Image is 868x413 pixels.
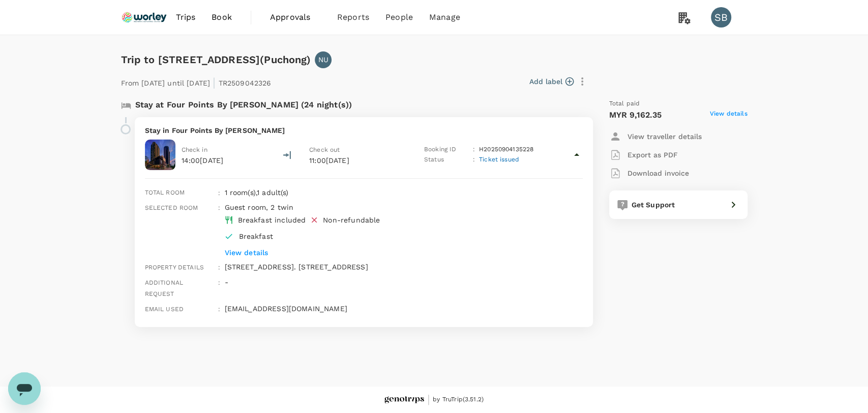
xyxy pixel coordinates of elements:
[473,155,475,165] p: :
[145,189,185,196] span: Total room
[609,99,640,109] span: Total paid
[145,306,184,313] span: Email used
[224,202,552,212] p: Guest room, 2 twin
[424,145,469,155] p: Booking ID
[145,279,184,297] span: Additional request
[218,279,220,286] span: :
[224,304,582,314] p: [EMAIL_ADDRESS][DOMAIN_NAME]
[627,168,689,178] p: Download invoice
[318,54,328,65] p: NU
[224,188,288,197] span: 1 room(s) , 1 adult(s)
[218,306,220,313] span: :
[224,247,552,258] p: View details
[121,72,272,91] p: From [DATE] until [DATE] TR2509042326
[479,145,533,155] p: H20250904135228
[212,11,232,23] span: Book
[710,109,747,121] span: View details
[182,155,224,166] p: 14:00[DATE]
[218,189,220,197] span: :
[385,11,413,23] span: People
[424,155,469,165] p: Status
[224,262,582,272] p: [STREET_ADDRESS]. [STREET_ADDRESS]
[479,156,519,163] span: Ticket issued
[145,140,175,170] img: Four Points By Sheraton Puchong
[135,99,352,111] p: Stay at Four Points By [PERSON_NAME] (24 night(s))
[270,11,321,23] span: Approvals
[384,396,424,404] img: Genotrips - ALL
[218,264,220,271] span: :
[473,145,475,155] p: :
[323,215,380,225] div: Non-refundable
[218,204,220,211] span: :
[145,204,198,211] span: Selected room
[609,164,689,182] button: Download invoice
[632,201,675,209] span: Get Support
[309,146,340,153] span: Check out
[627,150,678,160] p: Export as PDF
[213,75,216,90] span: |
[145,125,583,135] p: Stay in Four Points By [PERSON_NAME]
[309,155,406,166] p: 11:00[DATE]
[238,231,325,241] p: Breakfast
[627,131,702,142] p: View traveller details
[429,11,460,23] span: Manage
[337,11,369,23] span: Reports
[145,264,204,271] span: Property details
[529,76,574,87] button: Add label
[433,395,484,405] span: by TruTrip ( 3.51.2 )
[609,127,702,146] button: View traveller details
[121,51,311,68] h6: Trip to [STREET_ADDRESS](Puchong)
[8,372,41,405] iframe: Button to launch messaging window
[609,109,662,121] p: MYR 9,162.35
[175,11,195,23] span: Trips
[237,215,306,225] div: Breakfast included
[182,146,207,153] span: Check in
[711,7,731,27] div: SB
[224,277,582,287] p: -
[609,146,678,164] button: Export as PDF
[121,6,168,29] img: Ranhill Worley Sdn Bhd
